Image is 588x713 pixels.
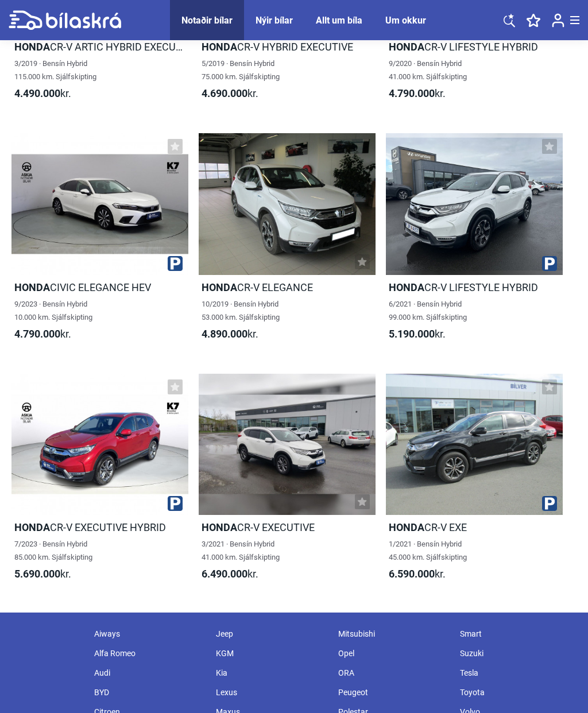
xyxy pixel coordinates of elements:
[454,624,577,644] div: Smart
[389,521,424,533] b: Honda
[542,256,557,271] img: parking.png
[386,521,563,534] h2: CR-V EXE
[199,40,376,53] h2: CR-V HYBRID EXECUTIVE
[181,15,233,26] a: Notaðir bílar
[389,87,446,100] span: kr.
[88,624,211,644] div: Aiways
[88,644,211,663] div: Alfa Romeo
[14,281,50,293] b: Honda
[202,87,247,99] b: 4.690.000
[332,663,455,683] div: ORA
[332,683,455,702] div: Peugeot
[389,568,435,580] b: 6.590.000
[385,15,426,26] a: Um okkur
[14,567,71,580] span: kr.
[389,328,435,340] b: 5.190.000
[88,683,211,702] div: BYD
[389,281,424,293] b: Honda
[202,521,237,533] b: Honda
[389,41,424,53] b: Honda
[256,15,293,26] a: Nýir bílar
[454,644,577,663] div: Suzuki
[332,624,455,644] div: Mitsubishi
[202,568,247,580] b: 6.490.000
[386,133,563,350] a: HondaCR-V LIFESTYLE HYBRID6/2021 · Bensín Hybrid99.000 km. Sjálfskipting5.190.000kr.
[202,87,258,100] span: kr.
[202,300,280,321] span: 10/2019 · Bensín Hybrid 53.000 km. Sjálfskipting
[168,496,183,511] img: parking.png
[11,521,188,534] h2: CR-V EXECUTIVE HYBRID
[199,133,376,350] a: HondaCR-V ELEGANCE10/2019 · Bensín Hybrid53.000 km. Sjálfskipting4.890.000kr.
[202,328,247,340] b: 4.890.000
[14,87,60,99] b: 4.490.000
[386,281,563,294] h2: CR-V LIFESTYLE HYBRID
[542,496,557,511] img: parking.png
[14,327,71,340] span: kr.
[210,683,332,702] div: Lexus
[454,683,577,702] div: Toyota
[11,133,188,350] a: HondaCIVIC ELEGANCE HEV9/2023 · Bensín Hybrid10.000 km. Sjálfskipting4.790.000kr.
[14,300,92,321] span: 9/2023 · Bensín Hybrid 10.000 km. Sjálfskipting
[168,256,183,271] img: parking.png
[11,40,188,53] h2: CR-V ARTIC HYBRID EXECUTIVE
[202,540,280,561] span: 3/2021 · Bensín Hybrid 41.000 km. Sjálfskipting
[199,374,376,591] a: HondaCR-V EXECUTIVE3/2021 · Bensín Hybrid41.000 km. Sjálfskipting6.490.000kr.
[210,624,332,644] div: Jeep
[14,521,50,533] b: Honda
[332,644,455,663] div: Opel
[210,663,332,683] div: Kia
[552,13,564,28] img: user-login.svg
[202,567,258,580] span: kr.
[202,327,258,340] span: kr.
[454,663,577,683] div: Tesla
[316,15,362,26] a: Allt um bíla
[14,568,60,580] b: 5.690.000
[202,59,280,81] span: 5/2019 · Bensín Hybrid 75.000 km. Sjálfskipting
[389,567,446,580] span: kr.
[389,300,467,321] span: 6/2021 · Bensín Hybrid 99.000 km. Sjálfskipting
[210,644,332,663] div: KGM
[11,281,188,294] h2: CIVIC ELEGANCE HEV
[386,40,563,53] h2: CR-V LIFESTYLE HYBRID
[14,540,92,561] span: 7/2023 · Bensín Hybrid 85.000 km. Sjálfskipting
[389,87,435,99] b: 4.790.000
[389,327,446,340] span: kr.
[14,328,60,340] b: 4.790.000
[202,281,237,293] b: Honda
[14,41,50,53] b: Honda
[202,41,237,53] b: Honda
[389,540,467,561] span: 1/2021 · Bensín Hybrid 45.000 km. Sjálfskipting
[199,521,376,534] h2: CR-V EXECUTIVE
[389,59,467,81] span: 9/2020 · Bensín Hybrid 41.000 km. Sjálfskipting
[88,663,211,683] div: Audi
[11,374,188,591] a: HondaCR-V EXECUTIVE HYBRID7/2023 · Bensín Hybrid85.000 km. Sjálfskipting5.690.000kr.
[14,59,96,81] span: 3/2019 · Bensín Hybrid 115.000 km. Sjálfskipting
[386,374,563,591] a: HondaCR-V EXE1/2021 · Bensín Hybrid45.000 km. Sjálfskipting6.590.000kr.
[199,281,376,294] h2: CR-V ELEGANCE
[14,87,71,100] span: kr.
